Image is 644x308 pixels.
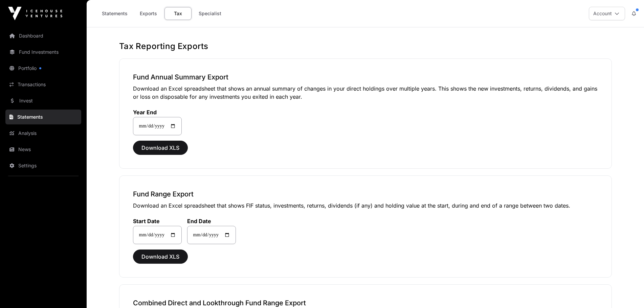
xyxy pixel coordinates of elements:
[133,202,598,210] p: Download an Excel spreadsheet that shows FIF status, investments, returns, dividends (if any) and...
[5,61,81,76] a: Portfolio
[5,28,81,43] a: Dashboard
[133,189,598,199] h3: Fund Range Export
[141,144,179,152] span: Download XLS
[5,142,81,157] a: News
[5,93,81,108] a: Invest
[194,7,226,20] a: Specialist
[133,298,598,308] h3: Combined Direct and Lookthrough Fund Range Export
[119,41,612,52] h1: Tax Reporting Exports
[187,218,236,224] label: End Date
[133,218,182,224] label: Start Date
[5,77,81,92] a: Transactions
[610,276,644,308] iframe: Chat Widget
[97,7,132,20] a: Statements
[133,85,598,101] p: Download an Excel spreadsheet that shows an annual summary of changes in your direct holdings ove...
[133,141,188,155] button: Download XLS
[5,110,81,124] a: Statements
[589,7,625,20] button: Account
[133,72,598,82] h3: Fund Annual Summary Export
[8,7,62,20] img: Icehouse Ventures Logo
[5,45,81,60] a: Fund Investments
[5,126,81,141] a: Analysis
[133,109,182,116] label: Year End
[135,7,162,20] a: Exports
[5,158,81,173] a: Settings
[141,253,179,261] span: Download XLS
[133,250,188,264] button: Download XLS
[164,7,192,20] a: Tax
